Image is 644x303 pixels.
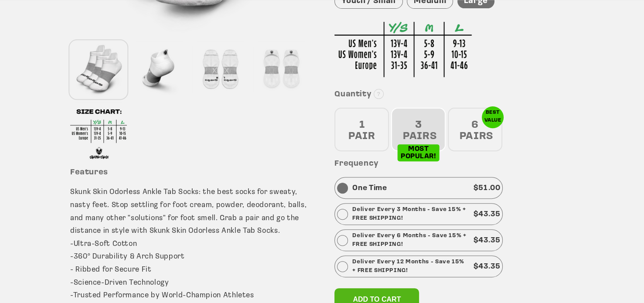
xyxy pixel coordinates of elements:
[478,184,500,192] span: 51.00
[352,205,469,223] p: Deliver Every 3 Months - Save 15% + FREE SHIPPING!
[474,234,501,247] p: $
[478,237,500,244] span: 43.35
[334,108,389,151] div: 1 PAIR
[334,90,574,100] h3: Quantity
[352,258,469,275] p: Deliver Every 12 Months - Save 15% + FREE SHIPPING!
[474,182,501,195] p: $
[70,168,310,178] h3: Features
[478,211,500,218] span: 43.35
[448,108,502,151] div: 6 PAIRS
[474,208,501,221] p: $
[334,159,574,169] h3: Frequency
[353,296,401,303] span: Add to cart
[334,22,472,77] img: Sizing Chart
[474,260,501,273] p: $
[478,263,500,270] span: 43.35
[391,108,446,151] div: 3 PAIRS
[352,232,469,249] p: Deliver Every 6 Months - Save 15% + FREE SHIPPING!
[352,182,387,195] p: One Time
